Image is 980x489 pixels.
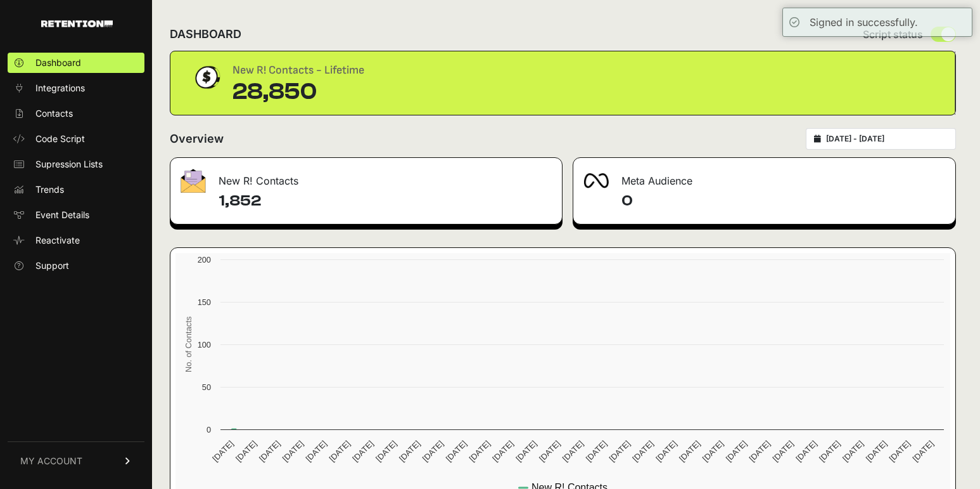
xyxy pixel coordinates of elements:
text: [DATE] [304,439,329,464]
text: [DATE] [514,439,538,464]
div: New R! Contacts - Lifetime [232,62,364,79]
div: Signed in successfully. [810,15,918,30]
span: Contacts [35,107,73,120]
a: Dashboard [8,53,144,73]
text: 200 [198,255,211,264]
h4: 1,852 [219,191,552,211]
span: Event Details [35,209,89,221]
text: [DATE] [374,439,398,464]
text: [DATE] [888,439,912,464]
span: Integrations [35,82,85,95]
text: [DATE] [630,439,655,464]
text: [DATE] [841,439,865,464]
text: [DATE] [794,439,818,464]
text: [DATE] [677,439,702,464]
text: [DATE] [467,439,492,464]
span: Supression Lists [35,158,103,171]
text: [DATE] [608,439,632,464]
text: [DATE] [561,439,585,464]
text: [DATE] [910,439,935,464]
span: MY ACCOUNT [20,455,82,467]
a: Contacts [8,103,144,124]
div: Meta Audience [573,158,956,196]
text: [DATE] [654,439,678,464]
a: MY ACCOUNT [8,441,144,480]
text: [DATE] [350,439,375,464]
text: [DATE] [864,439,889,464]
text: [DATE] [234,439,258,464]
h4: 0 [621,191,946,211]
text: [DATE] [281,439,305,464]
text: [DATE] [724,439,749,464]
text: [DATE] [327,439,352,464]
div: New R! Contacts [170,158,562,196]
text: [DATE] [748,439,772,464]
span: Support [35,259,69,272]
text: 0 [207,425,211,434]
a: Integrations [8,78,144,98]
span: Reactivate [35,234,80,247]
text: [DATE] [770,439,795,464]
img: fa-envelope-19ae18322b30453b285274b1b8af3d052b27d846a4fbe8435d1a52b978f639a2.png [181,169,206,193]
text: [DATE] [701,439,725,464]
span: Code Script [35,133,85,145]
span: Trends [35,183,64,196]
text: [DATE] [817,439,842,464]
img: dollar-coin-05c43ed7efb7bc0c12610022525b4bbbb207c7efeef5aecc26f025e68dcafac9.png [191,62,222,93]
h2: DASHBOARD [170,25,241,43]
text: [DATE] [537,439,562,464]
text: 50 [202,382,211,392]
a: Reactivate [8,230,144,251]
text: [DATE] [421,439,445,464]
text: [DATE] [210,439,235,464]
a: Supression Lists [8,154,144,174]
div: 28,850 [232,79,364,105]
text: [DATE] [397,439,422,464]
a: Trends [8,179,144,200]
img: Retention.com [41,20,113,27]
h2: Overview [170,130,224,148]
text: [DATE] [584,439,609,464]
text: 100 [198,340,211,349]
text: [DATE] [444,439,469,464]
a: Support [8,256,144,276]
a: Code Script [8,129,144,149]
img: fa-meta-2f981b61bb99beabf952f7030308934f19ce035c18b003e963880cc3fabeebb7.png [583,173,609,188]
text: No. of Contacts [184,316,193,372]
span: Dashboard [35,56,81,69]
a: Event Details [8,205,144,225]
text: [DATE] [490,439,515,464]
text: 150 [198,297,211,307]
text: [DATE] [257,439,282,464]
